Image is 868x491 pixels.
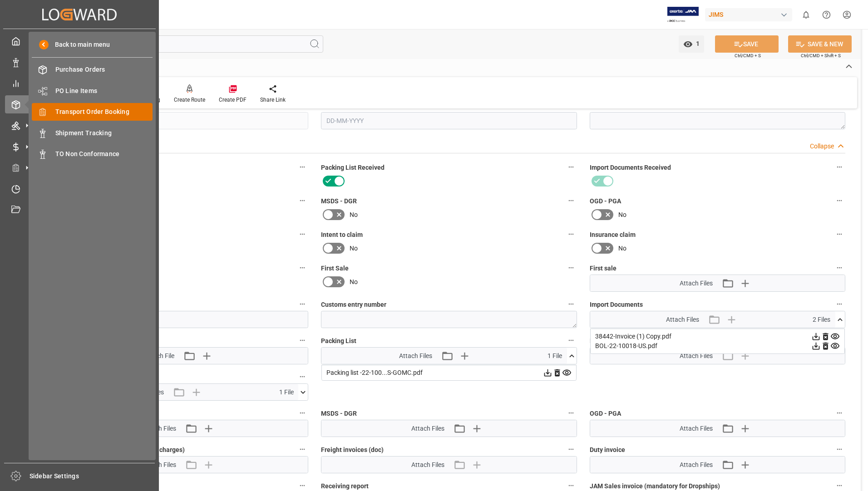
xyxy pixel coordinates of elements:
[595,332,840,341] div: 38442-Invoice (1) Copy.pdf
[350,210,358,220] span: No
[143,460,176,470] span: Attach Files
[679,35,704,53] button: open menu
[801,52,841,59] span: Ctrl/CMD + Shift + S
[833,161,845,173] button: Import Documents Received
[813,315,830,324] span: 2 Files
[53,311,308,328] input: DD-MM-YYYY
[705,8,792,21] div: JIMS
[693,40,700,47] span: 1
[595,341,840,351] div: BOL-22-10018-US.pdf
[833,228,845,240] button: Insurance claim
[399,351,432,361] span: Attach Files
[565,228,577,240] button: Intent to claim
[321,336,356,346] span: Packing List
[590,409,621,418] span: OGD - PGA
[833,262,845,274] button: First sale
[321,409,357,418] span: MSDS - DGR
[55,86,153,96] span: PO Line Items
[590,264,616,273] span: First sale
[32,103,153,121] a: Transport Order Booking
[296,262,308,274] button: Carrier /Forwarder claim
[350,244,358,253] span: No
[321,163,385,172] span: Packing List Received
[296,334,308,346] button: Shipping Letter of Instructions
[667,7,699,23] img: Exertis%20JAM%20-%20Email%20Logo.jpg_1722504956.jpg
[32,124,153,142] a: Shipment Tracking
[42,35,323,53] input: Search Fields
[411,460,444,470] span: Attach Files
[565,298,577,310] button: Customs entry number
[590,481,720,491] span: JAM Sales invoice (mandatory for Dropships)
[296,195,308,206] button: Customs documents sent to broker
[144,351,174,361] span: Attach File
[296,371,308,383] button: Invoice from the Supplier (doc)
[326,368,571,378] div: Packing list -22-100...S-GOMC.pdf
[55,149,153,159] span: TO Non Conformance
[833,443,845,455] button: Duty invoice
[5,53,154,71] a: Data Management
[715,35,779,53] button: SAVE
[565,161,577,173] button: Packing List Received
[321,300,386,309] span: Customs entry number
[833,407,845,419] button: OGD - PGA
[32,145,153,163] a: TO Non Conformance
[296,407,308,419] button: Preferential tariff
[321,112,577,129] input: DD-MM-YYYY
[219,96,247,104] div: Create PDF
[565,407,577,419] button: MSDS - DGR
[565,195,577,206] button: MSDS - DGR
[547,351,562,361] span: 1 File
[680,279,713,288] span: Attach Files
[49,40,110,49] span: Back to main menu
[5,201,154,219] a: Document Management
[833,298,845,310] button: Import Documents
[590,230,636,240] span: Insurance claim
[618,244,626,253] span: No
[55,107,153,117] span: Transport Order Booking
[30,471,155,481] span: Sidebar Settings
[666,315,699,324] span: Attach Files
[810,142,834,151] div: Collapse
[296,298,308,310] button: Customs clearance date
[680,424,713,433] span: Attach Files
[618,210,626,220] span: No
[32,61,153,79] a: Purchase Orders
[680,460,713,470] span: Attach Files
[816,5,837,25] button: Help Center
[565,262,577,274] button: First Sale
[321,264,349,273] span: First Sale
[5,32,154,50] a: My Cockpit
[590,196,621,206] span: OGD - PGA
[350,277,358,287] span: No
[5,74,154,92] a: My Reports
[590,300,643,309] span: Import Documents
[735,52,761,59] span: Ctrl/CMD + S
[5,180,154,197] a: Timeslot Management V2
[565,334,577,346] button: Packing List
[296,228,308,240] button: Receiving report
[705,6,796,23] button: JIMS
[590,163,671,172] span: Import Documents Received
[590,445,625,455] span: Duty invoice
[143,424,176,433] span: Attach Files
[788,35,852,53] button: SAVE & NEW
[321,196,357,206] span: MSDS - DGR
[55,128,153,138] span: Shipment Tracking
[796,5,816,25] button: show 0 new notifications
[55,65,153,74] span: Purchase Orders
[565,443,577,455] button: Freight invoices (doc)
[32,82,153,99] a: PO Line Items
[680,351,713,361] span: Attach Files
[833,195,845,206] button: OGD - PGA
[174,96,205,104] div: Create Route
[279,388,294,397] span: 1 File
[321,230,363,240] span: Intent to claim
[260,96,286,104] div: Share Link
[296,443,308,455] button: Quote (Freight and/or any additional charges)
[590,336,705,346] span: Master [PERSON_NAME] of Lading (doc)
[411,424,444,433] span: Attach Files
[321,445,384,455] span: Freight invoices (doc)
[321,481,369,491] span: Receiving report
[296,161,308,173] button: Shipping instructions SENT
